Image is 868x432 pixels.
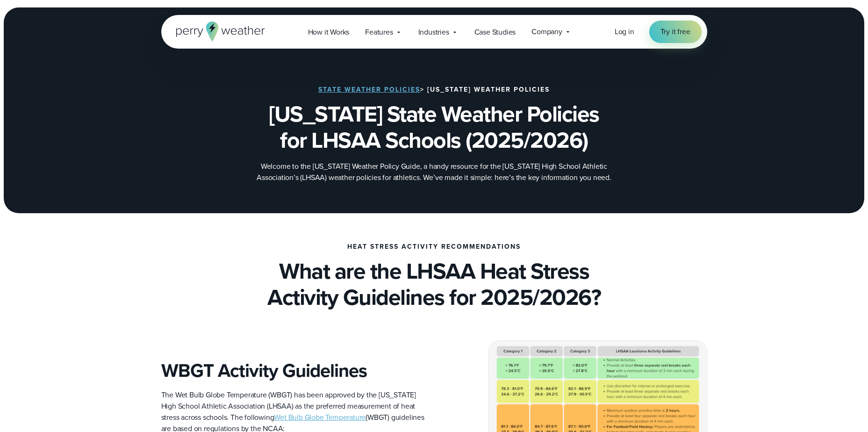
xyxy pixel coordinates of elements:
span: Try it free [660,26,690,37]
h3: > [US_STATE] Weather Policies [318,86,550,94]
a: How it Works [300,22,358,42]
a: Case Studies [466,22,524,42]
a: Try it free [649,21,702,43]
span: Case Studies [474,27,516,38]
span: How it Works [308,27,350,38]
a: Log in [615,26,634,37]
span: Company [531,26,562,37]
h2: What are the LHSAA Heat Stress Activity Guidelines for 2025/2026? [161,258,707,310]
span: Features [365,27,393,38]
h3: WBGT Activity Guidelines [161,360,427,382]
a: Wet Bulb Globe Temperature [274,412,366,423]
p: Welcome to the [US_STATE] Weather Policy Guide, a handy resource for the [US_STATE] High School A... [247,161,621,183]
h4: Heat Stress Activity Recommendations [347,243,521,251]
h1: [US_STATE] State Weather Policies for LHSAA Schools (2025/2026) [208,101,660,153]
span: Industries [418,27,449,38]
a: State Weather Policies [318,85,420,94]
